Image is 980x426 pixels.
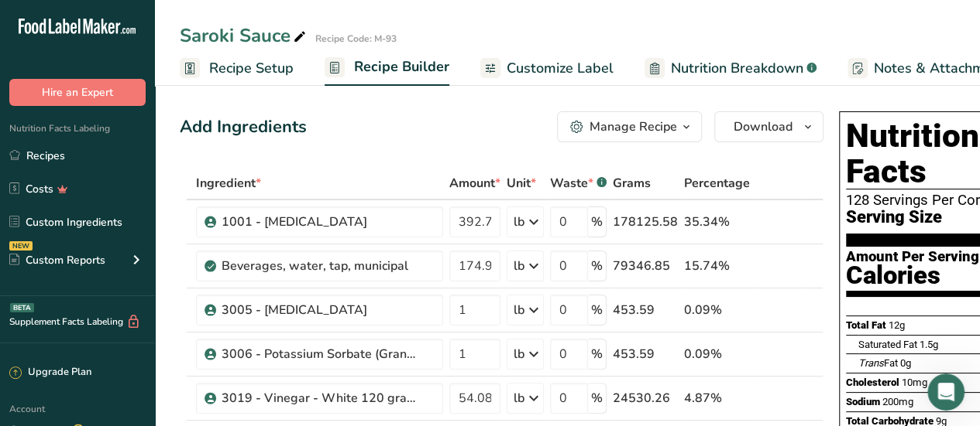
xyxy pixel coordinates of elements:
div: BETA [10,303,34,312]
a: Customize Label [480,51,614,86]
div: 3005 - [MEDICAL_DATA] [222,301,415,319]
div: 3006 - Potassium Sorbate (Granular) [222,345,415,363]
div: 35.34% [684,213,750,231]
div: Manage Recipe [590,118,677,136]
span: Nutrition Breakdown [671,58,803,79]
span: 200mg [882,396,913,407]
span: Customize Label [507,58,614,79]
div: Add Ingredients [180,114,307,140]
iframe: Intercom live chat [927,373,965,411]
span: Cholesterol [846,377,899,388]
div: NEW [9,241,33,250]
span: Grams [613,174,651,193]
div: 0.09% [684,301,750,319]
span: Saturated Fat [858,339,917,350]
span: 12g [889,319,905,331]
div: 3019 - Vinegar - White 120 grain [222,389,415,407]
a: Recipe Setup [180,51,294,86]
div: 79346.85 [613,257,678,275]
span: Amount [449,174,500,193]
span: Ingredient [196,174,261,193]
span: 0g [900,357,911,369]
div: Waste [550,174,607,193]
div: 15.74% [684,257,750,275]
div: lb [514,345,524,363]
div: lb [514,257,524,275]
span: Percentage [684,174,750,193]
div: Beverages, water, tap, municipal [222,257,415,275]
div: 453.59 [613,301,678,319]
div: Recipe Code: M-93 [315,32,397,46]
i: Trans [858,357,884,369]
div: 453.59 [613,345,678,363]
span: Unit [507,174,536,193]
div: Amount Per Serving [846,250,979,264]
a: Recipe Builder [325,49,449,87]
span: Recipe Setup [209,58,294,79]
div: 178125.58 [613,213,678,231]
div: lb [514,389,524,407]
div: Calories [846,264,979,287]
span: Download [734,118,793,136]
a: Nutrition Breakdown [645,51,817,86]
div: 1001 - [MEDICAL_DATA] [222,213,415,231]
div: 24530.26 [613,389,678,407]
div: Custom Reports [9,252,105,268]
span: Total Fat [846,319,886,331]
span: 1.5g [920,339,938,350]
div: 0.09% [684,345,750,363]
div: Saroki Sauce [180,22,309,49]
span: Recipe Builder [354,56,449,77]
div: lb [514,301,524,319]
span: Serving Size [846,208,942,227]
span: Fat [858,357,898,369]
button: Manage Recipe [557,111,702,142]
span: 10mg [902,377,927,388]
div: Upgrade Plan [9,365,91,380]
span: Sodium [846,396,880,407]
button: Download [714,111,824,142]
div: 4.87% [684,389,750,407]
div: lb [514,213,524,231]
button: Hire an Expert [9,79,146,106]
